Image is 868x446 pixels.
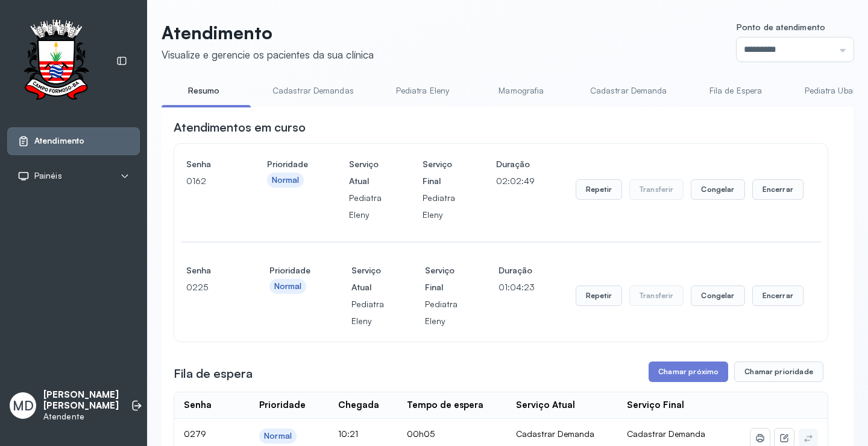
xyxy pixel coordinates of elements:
button: Repetir [576,285,622,306]
a: Atendimento [17,135,130,147]
p: Pediatra Eleny [425,296,458,330]
div: Visualize e gerencie os pacientes da sua clínica [162,48,374,61]
button: Congelar [691,179,744,200]
button: Transferir [629,285,684,306]
h3: Atendimentos em curso [174,119,306,136]
button: Encerrar [752,285,804,306]
p: 02:02:49 [496,173,535,190]
div: Normal [274,281,302,291]
h4: Prioridade [267,156,308,173]
div: Normal [264,431,292,441]
span: Cadastrar Demanda [627,428,705,439]
p: Pediatra Eleny [349,190,382,223]
a: Cadastrar Demanda [578,81,679,101]
img: Logotipo do estabelecimento [13,19,99,103]
h4: Senha [186,156,226,173]
h4: Prioridade [269,262,310,279]
div: Prioridade [259,400,306,411]
span: Ponto de atendimento [737,22,825,32]
a: Fila de Espera [694,81,778,101]
span: 0279 [184,428,206,439]
button: Chamar próximo [649,362,728,382]
h4: Serviço Final [423,156,455,190]
h4: Serviço Atual [349,156,382,190]
span: 00h05 [407,428,435,439]
a: Mamografia [479,81,564,101]
p: 01:04:23 [498,279,535,296]
span: Atendimento [34,136,84,146]
div: Senha [184,400,212,411]
h4: Serviço Final [425,262,458,296]
h4: Duração [498,262,535,279]
div: Chegada [338,400,379,411]
button: Transferir [629,179,684,200]
button: Repetir [576,179,622,200]
h3: Fila de espera [174,365,253,382]
p: [PERSON_NAME] [PERSON_NAME] [43,389,119,412]
p: 0225 [186,279,228,296]
p: Pediatra Eleny [351,296,384,330]
button: Congelar [691,285,744,306]
button: Encerrar [752,179,804,200]
span: Painéis [34,171,62,181]
a: Cadastrar Demandas [260,81,366,101]
div: Serviço Atual [516,400,575,411]
p: Atendimento [162,22,374,43]
div: Tempo de espera [407,400,483,411]
div: Normal [272,175,300,185]
div: Cadastrar Demanda [516,428,608,439]
p: 0162 [186,173,226,190]
h4: Duração [496,156,535,173]
a: Pediatra Eleny [380,81,465,101]
h4: Serviço Atual [351,262,384,296]
a: Resumo [162,81,246,101]
h4: Senha [186,262,228,279]
p: Atendente [43,412,119,422]
div: Serviço Final [627,400,684,411]
p: Pediatra Eleny [423,190,455,223]
button: Chamar prioridade [734,362,823,382]
span: 10:21 [338,428,358,439]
